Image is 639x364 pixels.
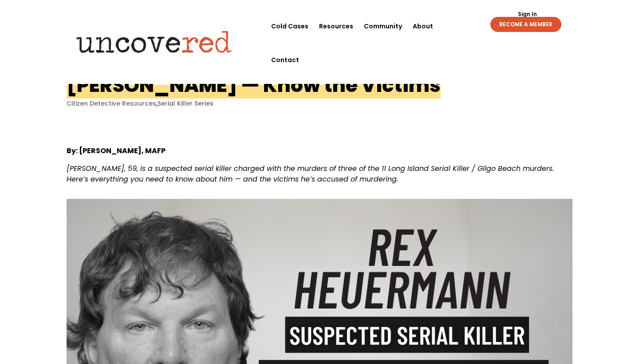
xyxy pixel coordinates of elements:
a: Resources [319,9,353,43]
a: Serial Killer Series [158,99,213,108]
p: , [67,99,572,108]
a: BECOME A MEMBER [490,17,561,32]
a: Sign In [513,12,542,17]
span: [PERSON_NAME], 59, is a suspected serial killer charged with the murders of three of the 11 Long ... [67,163,554,184]
a: Community [364,9,402,43]
a: About [413,9,433,43]
h1: [PERSON_NAME] — Know the Victims [67,71,441,99]
strong: By: [PERSON_NAME], MAFP [67,146,166,156]
img: Uncovered logo [69,24,240,59]
a: Cold Cases [271,9,308,43]
a: Contact [271,43,299,77]
a: Citizen Detective Resources [67,99,156,108]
